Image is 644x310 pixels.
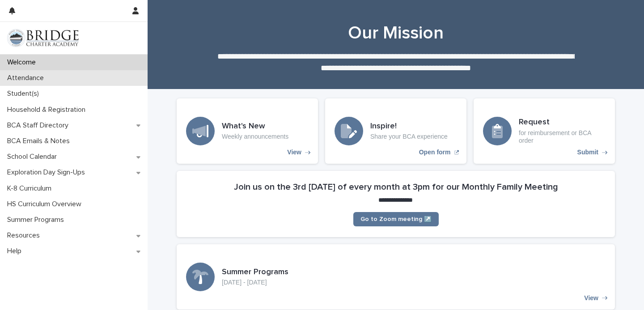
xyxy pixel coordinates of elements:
[7,29,79,47] img: V1C1m3IdTEidaUdm9Hs0
[519,129,606,144] p: for reimbursement or BCA order
[360,216,432,222] span: Go to Zoom meeting ↗️
[4,137,77,145] p: BCA Emails & Notes
[177,98,318,164] a: View
[4,200,89,208] p: HS Curriculum Overview
[325,98,466,164] a: Open form
[4,216,71,224] p: Summer Programs
[222,122,288,132] h3: What's New
[287,149,301,156] p: View
[474,98,615,164] a: Submit
[4,184,59,193] p: K-8 Curriculum
[370,133,448,140] p: Share your BCA experience
[177,244,615,310] a: View
[177,22,615,44] h1: Our Mission
[4,168,92,177] p: Exploration Day Sign-Ups
[4,89,46,98] p: Student(s)
[4,106,93,114] p: Household & Registration
[222,268,288,277] h3: Summer Programs
[4,247,29,255] p: Help
[234,182,558,192] h2: Join us on the 3rd [DATE] of every month at 3pm for our Monthly Family Meeting
[419,149,451,156] p: Open form
[4,74,51,82] p: Attendance
[4,58,43,67] p: Welcome
[4,231,47,240] p: Resources
[4,121,76,130] p: BCA Staff Directory
[222,133,288,140] p: Weekly announcements
[577,149,598,156] p: Submit
[4,153,64,161] p: School Calendar
[222,279,288,286] p: [DATE] - [DATE]
[519,118,606,127] h3: Request
[353,212,439,226] a: Go to Zoom meeting ↗️
[370,122,448,132] h3: Inspire!
[584,294,598,302] p: View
